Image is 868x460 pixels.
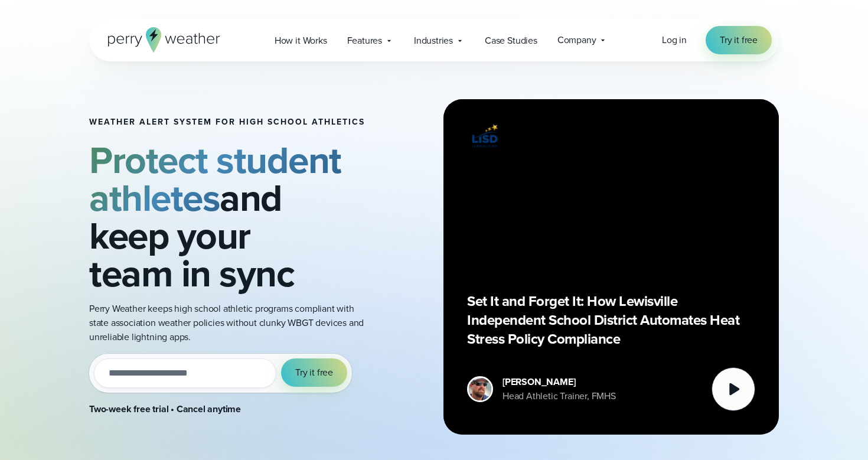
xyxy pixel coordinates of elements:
[281,358,347,387] button: Try it free
[557,33,596,47] span: Company
[720,33,758,47] span: Try it free
[89,132,341,226] strong: Protect student athletes
[502,389,616,403] div: Head Athletic Trainer, FMHS
[502,375,616,389] div: [PERSON_NAME]
[347,34,382,48] span: Features
[706,26,772,54] a: Try it free
[485,34,537,48] span: Case Studies
[265,28,337,53] a: How it Works
[414,34,453,48] span: Industries
[475,28,547,53] a: Case Studies
[275,34,327,48] span: How it Works
[89,402,241,416] strong: Two-week free trial • Cancel anytime
[469,378,491,400] img: cody-henschke-headshot
[89,141,366,292] h2: and keep your team in sync
[467,123,502,149] img: Lewisville ISD logo
[295,366,333,380] span: Try it free
[89,118,366,127] h1: Weather Alert System for High School Athletics
[467,292,755,348] p: Set It and Forget It: How Lewisville Independent School District Automates Heat Stress Policy Com...
[89,302,366,344] p: Perry Weather keeps high school athletic programs compliant with state association weather polici...
[662,33,687,47] a: Log in
[662,33,687,47] span: Log in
